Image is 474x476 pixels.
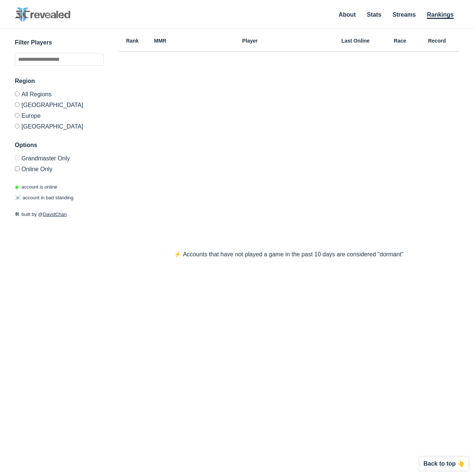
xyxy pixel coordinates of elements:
input: All Regions [15,91,20,96]
h6: Last Online [326,38,385,43]
p: Back to top 👆 [423,461,465,467]
p: account in bad standing [15,194,73,202]
span: ◉ [15,184,19,190]
input: [GEOGRAPHIC_DATA] [15,124,20,129]
img: SC2 Revealed [15,7,70,22]
p: ⚡️ Accounts that have not played a game in the past 10 days are considered "dormant" [159,250,418,259]
input: [GEOGRAPHIC_DATA] [15,102,20,107]
h6: Record [415,38,459,43]
p: account is online [15,183,57,191]
a: Streams [393,11,416,18]
label: Only Show accounts currently in Grandmaster [15,156,104,163]
p: built by @ [15,211,104,218]
h6: Player [174,38,326,43]
h3: Region [15,77,104,86]
a: Rankings [427,11,454,19]
h6: MMR [146,38,174,43]
label: Europe [15,110,104,121]
a: About [339,11,356,18]
label: [GEOGRAPHIC_DATA] [15,99,104,110]
label: All Regions [15,91,104,99]
input: Europe [15,113,20,118]
label: [GEOGRAPHIC_DATA] [15,121,104,130]
h6: Rank [118,38,146,43]
span: ☠️ [15,195,21,200]
a: DavidChan [43,212,67,217]
input: Online Only [15,166,20,171]
h3: Filter Players [15,38,104,47]
a: Stats [367,11,381,18]
h6: Race [385,38,415,43]
span: 🛠 [15,212,20,217]
h3: Options [15,141,104,150]
input: Grandmaster Only [15,156,20,160]
label: Only show accounts currently laddering [15,163,104,172]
